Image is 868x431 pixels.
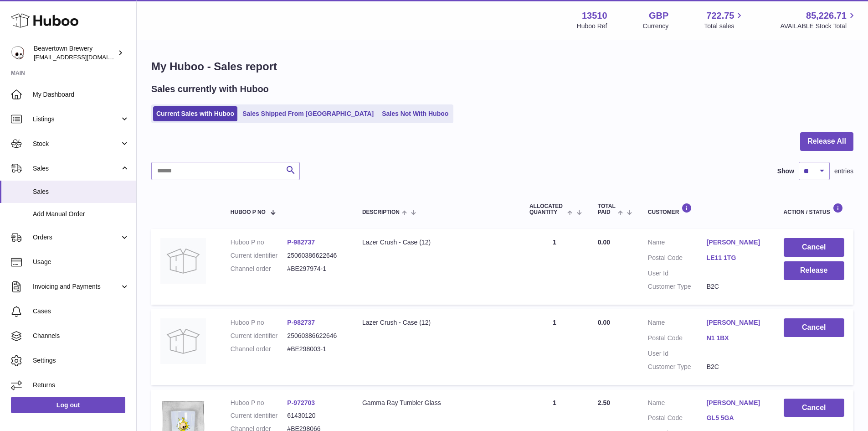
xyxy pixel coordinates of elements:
span: ALLOCATED Quantity [529,203,565,215]
span: Usage [33,258,129,266]
a: P-982737 [287,319,315,326]
dt: Name [648,318,707,329]
a: Current Sales with Huboo [153,106,237,121]
span: Orders [33,233,120,242]
dt: Postal Code [648,334,707,345]
span: 0.00 [598,239,610,246]
a: Sales Shipped From [GEOGRAPHIC_DATA] [239,106,377,121]
span: [EMAIL_ADDRESS][DOMAIN_NAME] [34,53,134,61]
span: Settings [33,356,129,365]
div: Customer [648,203,765,215]
dt: Huboo P no [231,238,288,247]
strong: 13510 [582,10,607,22]
span: Add Manual Order [33,210,129,218]
button: Cancel [784,318,844,337]
a: [PERSON_NAME] [707,318,765,327]
dt: Channel order [231,345,288,353]
dd: 25060386622646 [287,332,344,340]
dt: Current identifier [231,332,288,340]
a: P-972703 [287,399,315,406]
div: Currency [643,22,669,31]
dt: Customer Type [648,363,707,371]
span: Cases [33,307,129,316]
span: Total paid [598,203,616,215]
span: 2.50 [598,399,610,406]
dd: 25060386622646 [287,251,344,260]
dt: Channel order [231,265,288,273]
strong: GBP [649,10,668,22]
dt: Huboo P no [231,318,288,327]
dt: Postal Code [648,254,707,265]
h2: Sales currently with Huboo [151,83,269,95]
img: internalAdmin-13510@internal.huboo.com [11,46,25,60]
h1: My Huboo - Sales report [151,59,853,74]
dt: Name [648,399,707,410]
span: Listings [33,115,120,124]
dd: 61430120 [287,411,344,420]
span: Total sales [704,22,745,31]
span: Stock [33,140,120,148]
a: N1 1BX [707,334,765,343]
dd: B2C [707,282,765,291]
button: Release [784,261,844,280]
a: P-982737 [287,239,315,246]
div: Lazer Crush - Case (12) [362,318,511,327]
a: 722.75 Total sales [704,10,745,31]
span: Description [362,209,400,215]
dt: Postal Code [648,414,707,425]
img: no-photo.jpg [160,318,206,364]
div: Action / Status [784,203,844,215]
span: Sales [33,164,120,173]
dt: Current identifier [231,411,288,420]
label: Show [777,167,794,176]
span: 0.00 [598,319,610,326]
img: no-photo.jpg [160,238,206,284]
dd: #BE298003-1 [287,345,344,353]
span: 85,226.71 [806,10,847,22]
span: Sales [33,187,129,196]
div: Beavertown Brewery [34,44,116,62]
span: Returns [33,381,129,389]
div: Huboo Ref [577,22,607,31]
span: 722.75 [706,10,734,22]
dt: Huboo P no [231,399,288,407]
span: AVAILABLE Stock Total [780,22,857,31]
span: Huboo P no [231,209,266,215]
a: Sales Not With Huboo [379,106,452,121]
dt: User Id [648,349,707,358]
span: entries [834,167,853,176]
span: Invoicing and Payments [33,282,120,291]
div: Lazer Crush - Case (12) [362,238,511,247]
dt: Current identifier [231,251,288,260]
div: Gamma Ray Tumbler Glass [362,399,511,407]
td: 1 [520,229,589,305]
a: [PERSON_NAME] [707,399,765,407]
dt: Name [648,238,707,249]
button: Cancel [784,399,844,417]
dd: B2C [707,363,765,371]
a: Log out [11,397,125,413]
a: GL5 5GA [707,414,765,422]
a: LE11 1TG [707,254,765,262]
a: [PERSON_NAME] [707,238,765,247]
dt: Customer Type [648,282,707,291]
button: Release All [800,132,853,151]
button: Cancel [784,238,844,257]
td: 1 [520,309,589,385]
dd: #BE297974-1 [287,265,344,273]
span: Channels [33,332,129,340]
span: My Dashboard [33,90,129,99]
a: 85,226.71 AVAILABLE Stock Total [780,10,857,31]
dt: User Id [648,269,707,278]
